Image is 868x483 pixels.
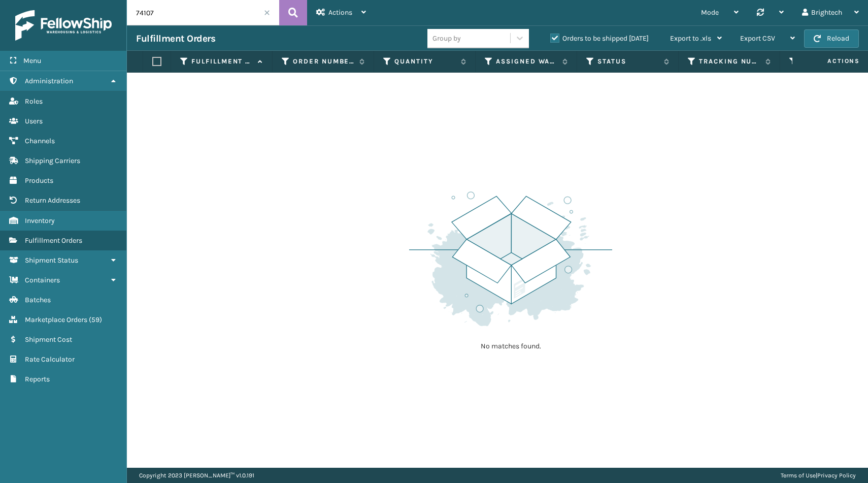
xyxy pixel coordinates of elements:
label: Orders to be shipped [DATE] [550,34,649,43]
span: Export to .xls [670,34,711,43]
label: Order Number [293,57,354,66]
span: Shipment Cost [25,335,72,344]
span: Rate Calculator [25,355,75,364]
span: Shipping Carriers [25,156,80,165]
span: Actions [328,8,352,17]
label: Quantity [394,57,456,66]
span: Shipment Status [25,256,78,265]
span: Export CSV [740,34,775,43]
span: Batches [25,296,51,304]
button: Reload [804,29,859,48]
span: Actions [795,53,866,70]
img: logo [15,10,112,41]
span: Menu [23,56,41,65]
a: Terms of Use [781,472,816,479]
label: Tracking Number [699,57,760,66]
label: Fulfillment Order Id [191,57,253,66]
div: | [781,468,856,483]
h3: Fulfillment Orders [136,33,215,45]
span: Marketplace Orders [25,315,87,324]
span: Mode [701,8,719,17]
span: Channels [25,137,55,145]
span: Fulfillment Orders [25,236,82,245]
p: Copyright 2023 [PERSON_NAME]™ v 1.0.191 [139,468,254,483]
label: Status [597,57,659,66]
span: Users [25,117,43,125]
span: Administration [25,77,73,85]
span: ( 59 ) [89,315,102,324]
label: Assigned Warehouse [496,57,557,66]
span: Roles [25,97,43,106]
span: Products [25,176,53,185]
a: Privacy Policy [817,472,856,479]
span: Return Addresses [25,196,80,205]
span: Reports [25,375,50,383]
div: Group by [432,33,461,44]
span: Containers [25,276,60,284]
span: Inventory [25,216,55,225]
